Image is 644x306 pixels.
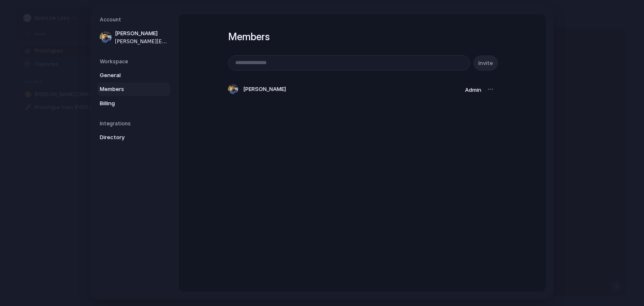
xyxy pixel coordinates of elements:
[243,86,286,94] span: [PERSON_NAME]
[115,29,169,38] span: [PERSON_NAME]
[97,83,170,96] a: Members
[97,131,170,144] a: Directory
[97,97,170,110] a: Billing
[228,29,496,44] h1: Members
[100,85,153,93] span: Members
[100,120,170,127] h5: Integrations
[100,99,153,108] span: Billing
[100,58,170,65] h5: Workspace
[100,133,153,142] span: Directory
[115,38,169,45] span: [PERSON_NAME][EMAIL_ADDRESS][PERSON_NAME][DOMAIN_NAME]
[97,27,170,48] a: [PERSON_NAME][PERSON_NAME][EMAIL_ADDRESS][PERSON_NAME][DOMAIN_NAME]
[465,86,481,93] span: Admin
[100,16,170,23] h5: Account
[97,69,170,82] a: General
[100,71,153,80] span: General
